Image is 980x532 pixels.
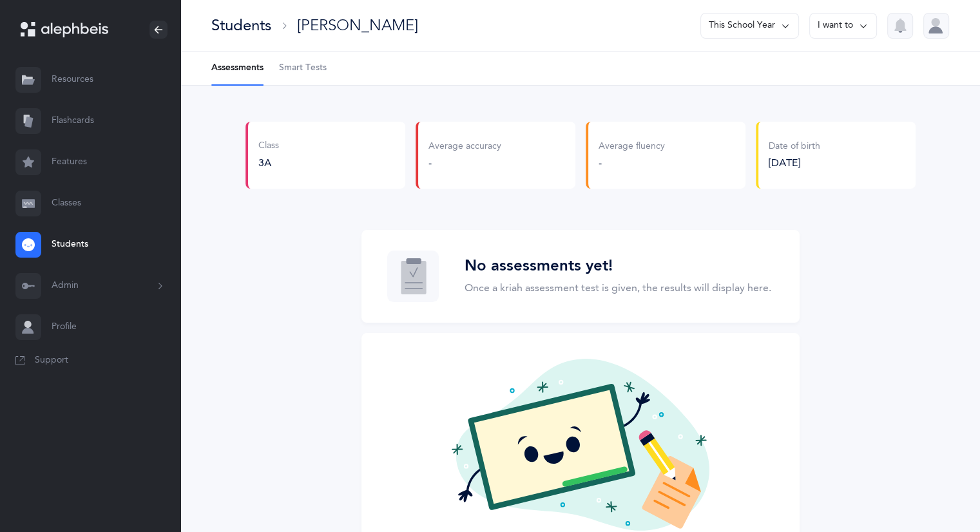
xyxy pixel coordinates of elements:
div: - [599,156,665,170]
div: [DATE] [769,156,820,170]
div: Date of birth [769,140,820,153]
button: This School Year [700,13,799,39]
div: Students [211,15,271,36]
a: Smart Tests [279,52,327,85]
button: 3A [258,156,271,170]
span: Smart Tests [279,62,327,75]
p: Once a kriah assessment test is given, the results will display here. [465,280,771,296]
div: - [428,156,501,170]
span: Support [35,354,68,367]
h3: No assessments yet! [465,257,771,276]
div: Average accuracy [428,140,501,153]
button: I want to [809,13,877,39]
div: Class [258,140,279,153]
span: 3A [258,157,271,169]
div: Average fluency [599,140,665,153]
div: [PERSON_NAME] [297,15,418,36]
